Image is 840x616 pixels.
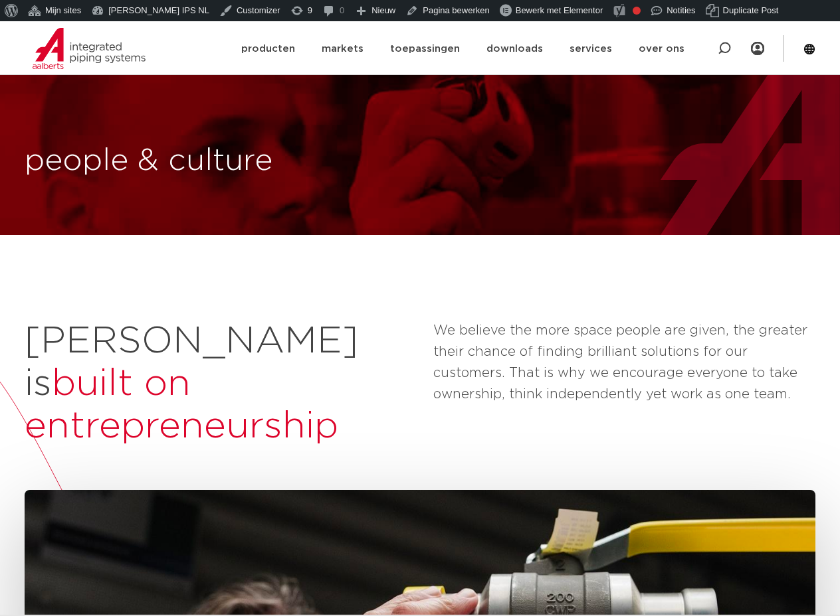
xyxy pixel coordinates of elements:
[433,320,815,405] p: We believe the more space people are given, the greater their chance of finding brilliant solutio...
[516,5,603,15] span: Bewerk met Elementor
[751,21,764,76] nav: Menu
[751,21,764,76] : my IPS
[25,140,413,183] h1: people & culture
[639,23,684,74] a: over ons
[25,365,338,445] span: built on entrepreneurship
[322,23,364,74] a: markets
[390,23,460,74] a: toepassingen
[25,320,420,447] h2: [PERSON_NAME] is
[241,23,295,74] a: producten
[241,23,684,74] nav: Menu
[570,23,612,74] a: services
[633,7,641,15] div: Focus keyphrase niet ingevuld
[486,23,543,74] a: downloads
